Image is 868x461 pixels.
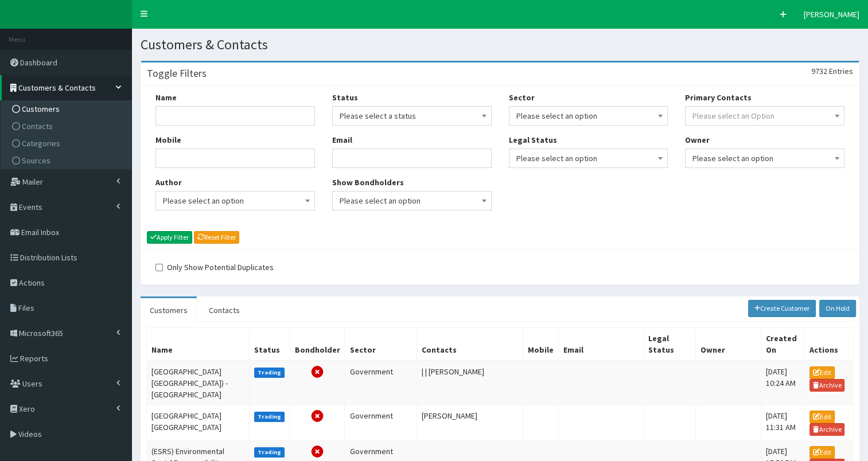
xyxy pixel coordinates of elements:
a: Customers [3,100,131,118]
span: Reports [20,353,48,364]
span: Please select a status [332,106,492,126]
td: | | [PERSON_NAME] [417,361,523,405]
span: Customers & Contacts [18,83,96,93]
span: 9732 [811,66,827,76]
th: Sector [345,327,417,361]
a: Sources [3,152,131,169]
th: Legal Status [643,327,695,361]
label: Mobile [155,134,181,146]
label: Legal Status [509,134,557,146]
label: Author [155,177,182,188]
label: Email [332,134,352,146]
input: Only Show Potential Duplicates [155,264,163,271]
span: Entries [829,66,853,76]
td: Government [345,405,417,440]
span: Customers [22,104,60,114]
span: Please select an option [685,149,844,168]
label: Trading [254,368,285,378]
a: Edit [809,446,835,459]
a: Categories [3,135,131,152]
th: Mobile [523,327,559,361]
label: Sector [509,92,535,103]
th: Name [147,327,250,361]
h1: Customers & Contacts [141,37,859,52]
label: Owner [685,134,710,146]
label: Trading [254,447,285,458]
a: Archive [809,379,845,392]
a: On Hold [819,300,856,317]
th: Owner [695,327,761,361]
label: Status [332,92,358,103]
span: Please select an option [516,108,661,124]
span: Sources [22,155,50,166]
span: Please select an option [155,191,315,210]
a: Reset Filter [194,231,239,244]
span: Users [22,378,42,389]
a: Contacts [3,118,131,135]
th: Created On [761,327,804,361]
th: Bondholder [290,327,345,361]
th: Actions [804,327,853,361]
span: Email Inbox [21,227,59,237]
span: Actions [19,278,45,288]
span: Please select an option [340,193,484,209]
span: Xero [19,404,35,414]
th: Email [559,327,644,361]
a: Edit [809,411,835,423]
span: Mailer [22,177,43,187]
a: Customers [141,298,197,322]
td: [DATE] 11:31 AM [761,405,804,440]
th: Status [249,327,290,361]
span: Events [19,202,42,212]
span: Microsoft365 [19,328,63,338]
td: [DATE] 10:24 AM [761,361,804,405]
span: Please select an option [516,150,661,166]
a: Edit [809,366,835,379]
span: Please select an option [163,193,308,209]
label: Trading [254,412,285,422]
label: Only Show Potential Duplicates [155,261,274,273]
span: Please select an option [509,149,668,168]
span: Please select an option [509,106,668,126]
td: Government [345,361,417,405]
span: Please select an Option [692,111,774,121]
td: [PERSON_NAME] [417,405,523,440]
button: Apply Filter [147,231,192,244]
label: Show Bondholders [332,177,404,188]
label: Name [155,92,177,103]
td: [GEOGRAPHIC_DATA] [GEOGRAPHIC_DATA] [147,405,250,440]
a: Create Customer [748,300,816,317]
span: Please select an option [692,150,837,166]
th: Contacts [417,327,523,361]
span: [PERSON_NAME] [804,9,859,19]
span: Distribution Lists [20,252,77,263]
td: [GEOGRAPHIC_DATA] [GEOGRAPHIC_DATA]) - [GEOGRAPHIC_DATA] [147,361,250,405]
span: Files [18,303,34,313]
span: Dashboard [20,57,57,68]
span: Contacts [22,121,53,131]
label: Primary Contacts [685,92,752,103]
span: Please select an option [332,191,492,210]
span: Videos [18,429,42,439]
a: Contacts [200,298,249,322]
a: Archive [809,423,845,436]
span: Please select a status [340,108,484,124]
span: Categories [22,138,60,149]
h3: Toggle Filters [147,68,207,79]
